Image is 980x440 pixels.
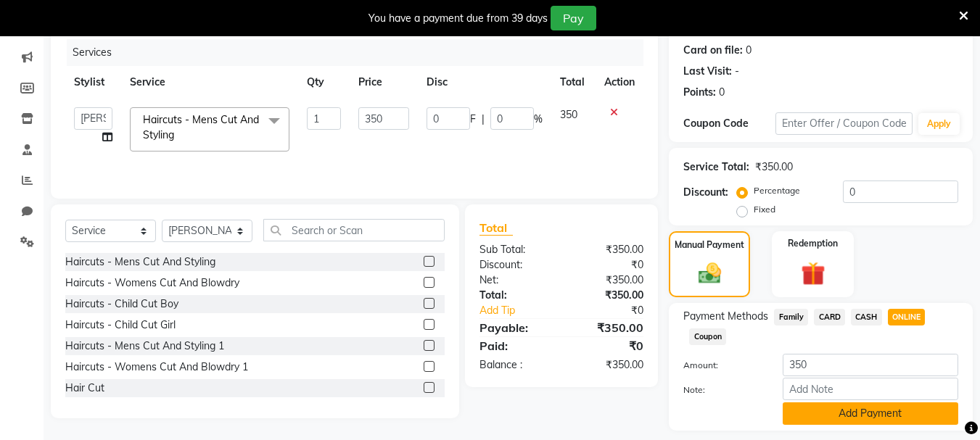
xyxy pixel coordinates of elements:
div: Total: [469,288,561,303]
div: ₹350.00 [561,242,654,257]
div: ₹350.00 [561,319,654,336]
span: CASH [851,309,882,325]
th: Disc [418,66,551,99]
span: ONLINE [888,309,926,325]
div: Card on file: [683,43,743,58]
span: Total [479,220,513,236]
div: - [735,64,739,79]
label: Note: [672,383,771,397]
a: x [174,128,181,141]
div: ₹350.00 [755,159,793,175]
a: Add Tip [469,303,577,318]
div: Balance : [469,357,561,373]
span: | [482,112,485,127]
div: ₹0 [577,303,655,318]
div: Haircuts - Child Cut Boy [65,296,178,312]
input: Enter Offer / Coupon Code [775,112,913,135]
span: F [470,112,476,127]
div: ₹350.00 [561,273,654,288]
div: Last Visit: [683,64,732,79]
div: Paid: [469,337,561,354]
img: _gift.svg [794,259,833,289]
th: Action [596,66,643,99]
div: You have a payment due from 39 days [368,11,548,26]
div: Haircuts - Womens Cut And Blowdry 1 [65,360,248,375]
button: Add Payment [783,402,958,425]
div: Discount: [469,257,561,273]
div: 0 [719,85,725,100]
label: Fixed [754,203,775,216]
div: Haircuts - Mens Cut And Styling [65,254,215,270]
button: Pay [551,6,596,30]
div: ₹0 [561,257,654,273]
span: CARD [814,309,845,325]
img: _cash.svg [691,260,728,286]
div: 0 [746,43,752,58]
div: Sub Total: [469,242,561,257]
div: Service Total: [683,159,749,175]
button: Apply [918,113,960,135]
label: Manual Payment [675,238,744,252]
th: Total [551,66,596,99]
span: Payment Methods [683,309,768,324]
input: Amount [783,354,958,376]
div: Haircuts - Mens Cut And Styling 1 [65,339,224,354]
div: Discount: [683,185,728,200]
div: Coupon Code [683,116,775,131]
div: ₹350.00 [561,288,654,303]
div: Net: [469,273,561,288]
div: Services [67,39,654,66]
span: % [534,112,543,127]
span: 350 [560,108,577,121]
div: Haircuts - Child Cut Girl [65,317,176,333]
th: Stylist [65,66,121,99]
span: Family [774,309,808,325]
th: Qty [298,66,350,99]
div: Haircuts - Womens Cut And Blowdry [65,275,239,291]
div: ₹350.00 [561,357,654,373]
span: Coupon [689,328,726,345]
div: Points: [683,85,716,100]
div: Payable: [469,319,561,336]
label: Amount: [672,359,771,372]
th: Service [121,66,298,99]
input: Add Note [783,378,958,400]
th: Price [350,66,417,99]
label: Redemption [788,237,838,250]
input: Search or Scan [263,219,445,241]
div: Hair Cut [65,381,104,396]
span: Haircuts - Mens Cut And Styling [143,113,259,141]
label: Percentage [754,184,800,197]
div: ₹0 [561,337,654,354]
